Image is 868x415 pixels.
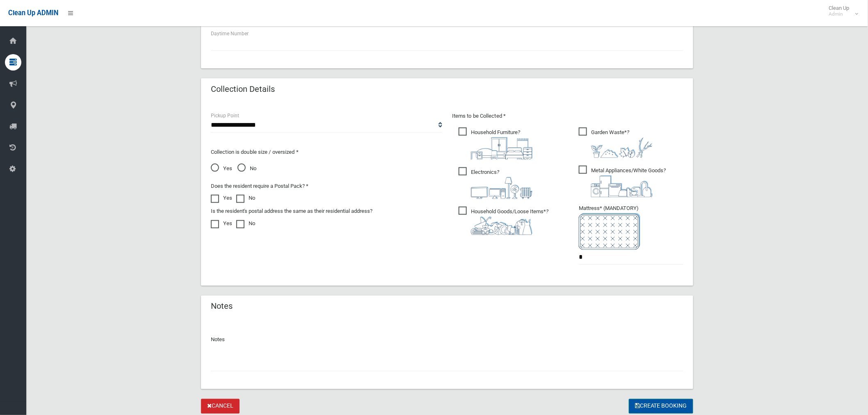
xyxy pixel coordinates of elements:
a: Cancel [201,399,240,414]
i: ? [591,167,666,197]
i: ? [471,129,532,160]
i: ? [471,169,532,199]
span: Yes [211,164,232,173]
label: No [236,193,255,203]
p: Items to be Collected * [452,111,683,121]
img: 394712a680b73dbc3d2a6a3a7ffe5a07.png [471,177,532,199]
img: 4fd8a5c772b2c999c83690221e5242e0.png [591,137,653,158]
i: ? [591,129,653,158]
label: Yes [211,193,232,203]
label: Is the resident's postal address the same as their residential address? [211,206,372,216]
span: Clean Up ADMIN [8,9,58,17]
small: Admin [829,11,850,17]
p: Notes [211,335,683,345]
button: Create Booking [629,399,693,414]
span: Electronics [459,167,532,199]
span: Household Goods/Loose Items* [459,207,548,235]
span: No [238,164,256,173]
i: ? [471,208,548,235]
img: b13cc3517677393f34c0a387616ef184.png [471,217,532,235]
header: Notes [201,299,242,315]
header: Collection Details [201,81,285,97]
label: Yes [211,219,232,228]
img: e7408bece873d2c1783593a074e5cb2f.png [579,213,640,250]
img: 36c1b0289cb1767239cdd3de9e694f19.png [591,176,653,197]
span: Metal Appliances/White Goods [579,166,666,197]
span: Mattress* (MANDATORY) [579,205,683,250]
label: Does the resident require a Postal Pack? * [211,181,308,191]
p: Collection is double size / oversized * [211,147,442,157]
img: aa9efdbe659d29b613fca23ba79d85cb.png [471,137,532,160]
span: Garden Waste* [579,128,653,158]
span: Clean Up [825,5,858,17]
span: Household Furniture [459,128,532,160]
label: No [236,219,255,228]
